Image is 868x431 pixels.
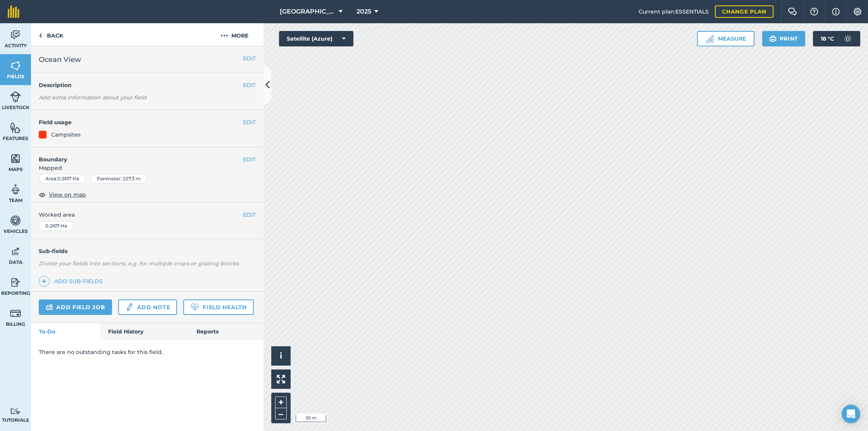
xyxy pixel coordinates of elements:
[243,155,256,164] button: EDIT
[39,118,243,127] h4: Field usage
[279,31,353,46] button: Satellite (Azure)
[39,94,146,101] em: Add extra information about your field
[788,8,797,15] img: Two speech bubbles overlapping with the left bubble in the forefront
[275,408,287,419] button: –
[39,260,239,267] em: Divide your fields into sections, e.g. for multiple crops or grazing blocks
[853,8,862,15] img: A cog icon
[10,246,21,257] img: svg+xml;base64,PD94bWwgdmVyc2lvbj0iMS4wIiBlbmNvZGluZz0idXRmLTgiPz4KPCEtLSBHZW5lcmF0b3I6IEFkb2JlIE...
[832,7,840,16] img: svg+xml;base64,PHN2ZyB4bWxucz0iaHR0cDovL3d3dy53My5vcmcvMjAwMC9zdmciIHdpZHRoPSIxNyIgaGVpZ2h0PSIxNy...
[39,54,81,65] span: Ocean View
[220,31,228,40] img: svg+xml;base64,PHN2ZyB4bWxucz0iaHR0cDovL3d3dy53My5vcmcvMjAwMC9zdmciIHdpZHRoPSIyMCIgaGVpZ2h0PSIyNC...
[39,81,256,89] h4: Description
[813,31,860,46] button: 18 °C
[10,408,21,415] img: svg+xml;base64,PD94bWwgdmVyc2lvbj0iMS4wIiBlbmNvZGluZz0idXRmLTgiPz4KPCEtLSBHZW5lcmF0b3I6IEFkb2JlIE...
[39,348,256,356] p: There are no outstanding tasks for this field.
[280,7,336,16] span: [GEOGRAPHIC_DATA]
[39,276,106,287] a: Add sub-fields
[125,303,134,312] img: svg+xml;base64,PD94bWwgdmVyc2lvbj0iMS4wIiBlbmNvZGluZz0idXRmLTgiPz4KPCEtLSBHZW5lcmF0b3I6IEFkb2JlIE...
[51,130,81,139] div: Campsites
[31,164,263,172] span: Mapped
[280,351,282,361] span: i
[39,190,46,199] img: svg+xml;base64,PHN2ZyB4bWxucz0iaHR0cDovL3d3dy53My5vcmcvMjAwMC9zdmciIHdpZHRoPSIxOCIgaGVpZ2h0PSIyNC...
[10,60,21,72] img: svg+xml;base64,PHN2ZyB4bWxucz0iaHR0cDovL3d3dy53My5vcmcvMjAwMC9zdmciIHdpZHRoPSI1NiIgaGVpZ2h0PSI2MC...
[41,277,47,286] img: svg+xml;base64,PHN2ZyB4bWxucz0iaHR0cDovL3d3dy53My5vcmcvMjAwMC9zdmciIHdpZHRoPSIxNCIgaGVpZ2h0PSIyNC...
[697,31,754,46] button: Measure
[356,7,371,16] span: 2025
[715,5,773,18] a: Change plan
[762,31,806,46] button: Print
[205,23,263,46] button: More
[39,210,256,219] span: Worked area
[821,31,834,46] span: 18 ° C
[39,190,86,199] button: View on map
[10,308,21,319] img: svg+xml;base64,PD94bWwgdmVyc2lvbj0iMS4wIiBlbmNvZGluZz0idXRmLTgiPz4KPCEtLSBHZW5lcmF0b3I6IEFkb2JlIE...
[10,277,21,288] img: svg+xml;base64,PD94bWwgdmVyc2lvbj0iMS4wIiBlbmNvZGluZz0idXRmLTgiPz4KPCEtLSBHZW5lcmF0b3I6IEFkb2JlIE...
[31,247,263,255] h4: Sub-fields
[769,34,777,43] img: svg+xml;base64,PHN2ZyB4bWxucz0iaHR0cDovL3d3dy53My5vcmcvMjAwMC9zdmciIHdpZHRoPSIxOSIgaGVpZ2h0PSIyNC...
[10,122,21,133] img: svg+xml;base64,PHN2ZyB4bWxucz0iaHR0cDovL3d3dy53My5vcmcvMjAwMC9zdmciIHdpZHRoPSI1NiIgaGVpZ2h0PSI2MC...
[31,147,243,164] h4: Boundary
[183,299,253,315] a: Field Health
[639,7,709,16] span: Current plan : ESSENTIALS
[10,29,21,41] img: svg+xml;base64,PD94bWwgdmVyc2lvbj0iMS4wIiBlbmNvZGluZz0idXRmLTgiPz4KPCEtLSBHZW5lcmF0b3I6IEFkb2JlIE...
[275,397,287,408] button: +
[840,31,856,46] img: svg+xml;base64,PD94bWwgdmVyc2lvbj0iMS4wIiBlbmNvZGluZz0idXRmLTgiPz4KPCEtLSBHZW5lcmF0b3I6IEFkb2JlIE...
[842,405,860,423] div: Open Intercom Messenger
[243,54,256,63] button: EDIT
[809,8,819,15] img: A question mark icon
[277,375,285,383] img: Four arrows, one pointing top left, one top right, one bottom right and the last bottom left
[10,153,21,164] img: svg+xml;base64,PHN2ZyB4bWxucz0iaHR0cDovL3d3dy53My5vcmcvMjAwMC9zdmciIHdpZHRoPSI1NiIgaGVpZ2h0PSI2MC...
[118,299,177,315] a: Add note
[10,184,21,195] img: svg+xml;base64,PD94bWwgdmVyc2lvbj0iMS4wIiBlbmNvZGluZz0idXRmLTgiPz4KPCEtLSBHZW5lcmF0b3I6IEFkb2JlIE...
[39,299,112,315] a: Add field job
[90,174,147,184] div: Perimeter : 227.3 m
[706,35,713,43] img: Ruler icon
[243,210,256,219] button: EDIT
[39,221,74,231] div: 0.2617 Ha
[39,31,42,40] img: svg+xml;base64,PHN2ZyB4bWxucz0iaHR0cDovL3d3dy53My5vcmcvMjAwMC9zdmciIHdpZHRoPSI5IiBoZWlnaHQ9IjI0Ii...
[8,5,19,18] img: fieldmargin Logo
[100,323,188,340] a: Field History
[10,215,21,226] img: svg+xml;base64,PD94bWwgdmVyc2lvbj0iMS4wIiBlbmNvZGluZz0idXRmLTgiPz4KPCEtLSBHZW5lcmF0b3I6IEFkb2JlIE...
[46,303,53,312] img: svg+xml;base64,PD94bWwgdmVyc2lvbj0iMS4wIiBlbmNvZGluZz0idXRmLTgiPz4KPCEtLSBHZW5lcmF0b3I6IEFkb2JlIE...
[31,23,71,46] a: Back
[49,190,86,199] span: View on map
[31,323,100,340] a: To-Do
[10,91,21,103] img: svg+xml;base64,PD94bWwgdmVyc2lvbj0iMS4wIiBlbmNvZGluZz0idXRmLTgiPz4KPCEtLSBHZW5lcmF0b3I6IEFkb2JlIE...
[243,81,256,89] button: EDIT
[243,118,256,127] button: EDIT
[189,323,263,340] a: Reports
[39,174,86,184] div: Area : 0.2617 Ha
[271,346,291,366] button: i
